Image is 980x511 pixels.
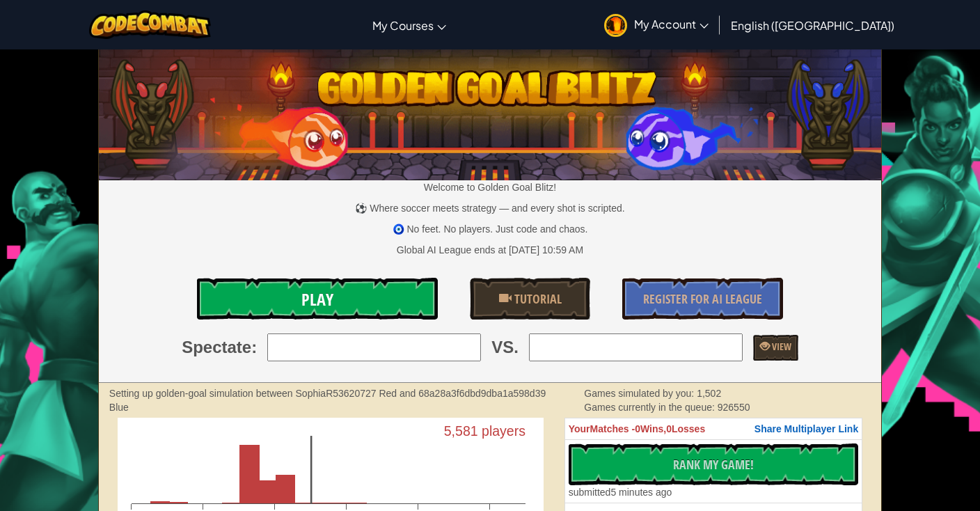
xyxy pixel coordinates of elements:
span: Register for AI League [643,290,762,308]
span: Rank My Game! [673,456,754,473]
span: submitted [569,487,611,498]
span: VS. [491,336,519,359]
span: Spectate [182,336,251,359]
button: Rank My Game! [569,443,858,485]
strong: Setting up golden-goal simulation between SophiaR53620727 Red and 68a28a3f6dbd9dba1a598d39 Blue [109,388,546,413]
span: View [770,340,791,353]
a: Register for AI League [622,278,783,320]
img: Golden Goal [99,44,881,180]
span: Games simulated by you: [584,388,697,399]
a: Tutorial [470,278,590,320]
span: My Account [634,17,709,31]
a: My Courses [365,6,453,44]
span: Games currently in the queue: [584,402,717,413]
span: My Courses [372,18,434,33]
a: My Account [597,3,716,47]
span: Play [301,288,333,310]
th: 0 0 [564,418,862,440]
span: Tutorial [512,290,562,308]
span: Share Multiplayer Link [754,423,858,434]
span: 1,502 [697,388,721,399]
div: Global AI League ends at [DATE] 10:59 AM [397,243,583,257]
span: : [251,336,257,359]
span: Matches - [590,423,635,434]
span: Wins, [640,423,666,434]
span: English ([GEOGRAPHIC_DATA]) [731,18,894,33]
a: English ([GEOGRAPHIC_DATA]) [724,6,901,44]
p: Welcome to Golden Goal Blitz! [99,180,881,194]
span: Losses [672,423,705,434]
div: 5 minutes ago [569,485,672,499]
text: 5,581 players [443,423,525,439]
span: 926550 [718,402,750,413]
span: Your [569,423,590,434]
p: ⚽ Where soccer meets strategy — and every shot is scripted. [99,201,881,215]
img: CodeCombat logo [89,10,211,39]
p: 🧿 No feet. No players. Just code and chaos. [99,222,881,236]
img: avatar [604,14,627,37]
